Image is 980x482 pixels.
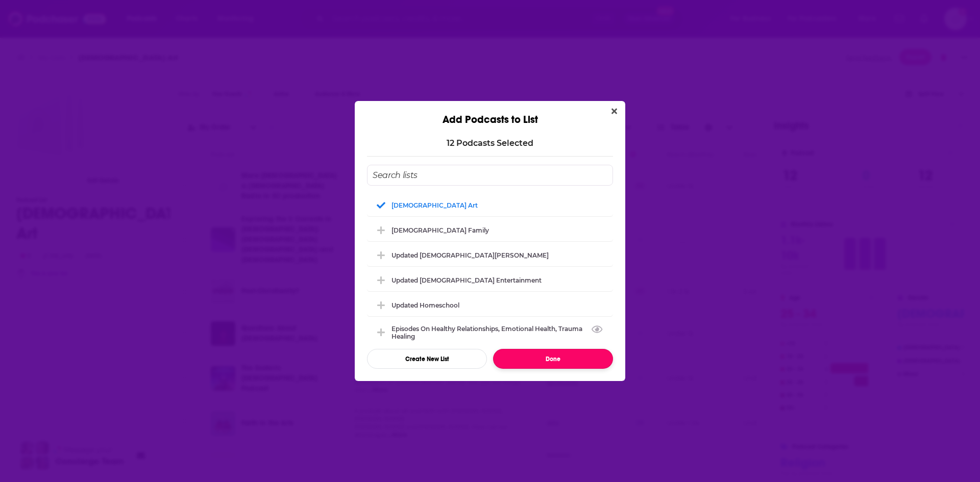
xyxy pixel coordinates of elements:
button: View Link [415,338,421,339]
div: Updated [DEMOGRAPHIC_DATA][PERSON_NAME] [391,251,549,259]
div: Updated Christian Parenting [367,244,613,266]
p: 12 Podcast s Selected [447,138,533,148]
div: Updated [DEMOGRAPHIC_DATA] Entertainment [391,276,542,284]
div: Updated Homeschool [391,301,459,309]
button: Done [493,349,613,369]
div: Add Podcasts to List [355,101,625,126]
div: Christian Family [367,219,613,241]
div: Episodes on healthy relationships, emotional health, trauma healing [391,325,607,340]
div: Updated Homeschool [367,294,613,316]
button: Close [607,105,621,118]
div: Updated Christian Entertainment [367,269,613,291]
div: [DEMOGRAPHIC_DATA] Art [391,201,478,209]
div: Add Podcast To List [367,165,613,369]
div: [DEMOGRAPHIC_DATA] Family [391,226,489,234]
button: Create New List [367,349,487,369]
div: Episodes on healthy relationships, emotional health, trauma healing [367,319,613,346]
div: Christian Art [367,194,613,216]
input: Search lists [367,165,613,186]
